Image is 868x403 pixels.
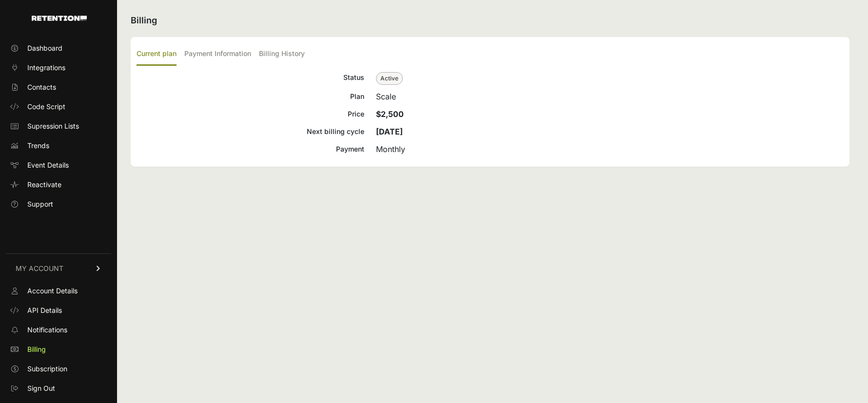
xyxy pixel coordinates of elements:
[376,143,844,155] div: Monthly
[32,16,87,21] img: Retention.com
[27,325,67,335] span: Notifications
[27,364,67,374] span: Subscription
[6,177,111,192] a: Reactivate
[6,40,111,56] a: Dashboard
[27,160,69,170] span: Event Details
[376,109,404,119] strong: $2,500
[137,72,364,85] div: Status
[137,108,364,120] div: Price
[184,43,251,66] label: Payment Information
[6,303,111,318] a: API Details
[6,361,111,377] a: Subscription
[376,91,844,102] div: Scale
[27,384,55,393] span: Sign Out
[6,118,111,134] a: Supression Lists
[6,322,111,338] a: Notifications
[259,43,305,66] label: Billing History
[6,79,111,95] a: Contacts
[16,264,63,273] span: MY ACCOUNT
[27,141,49,151] span: Trends
[6,196,111,212] a: Support
[6,381,111,396] a: Sign Out
[27,43,62,53] span: Dashboard
[27,102,65,112] span: Code Script
[27,63,65,73] span: Integrations
[6,138,111,154] a: Trends
[6,253,111,283] a: MY ACCOUNT
[6,342,111,357] a: Billing
[137,126,364,137] div: Next billing cycle
[27,180,61,190] span: Reactivate
[27,199,53,209] span: Support
[131,14,849,27] h2: Billing
[6,283,111,299] a: Account Details
[27,306,62,315] span: API Details
[27,345,46,354] span: Billing
[376,127,403,136] strong: [DATE]
[6,157,111,173] a: Event Details
[376,72,403,85] span: Active
[27,286,78,296] span: Account Details
[27,121,79,131] span: Supression Lists
[137,143,364,155] div: Payment
[137,91,364,102] div: Plan
[27,82,56,92] span: Contacts
[137,43,177,66] label: Current plan
[6,60,111,76] a: Integrations
[6,99,111,115] a: Code Script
